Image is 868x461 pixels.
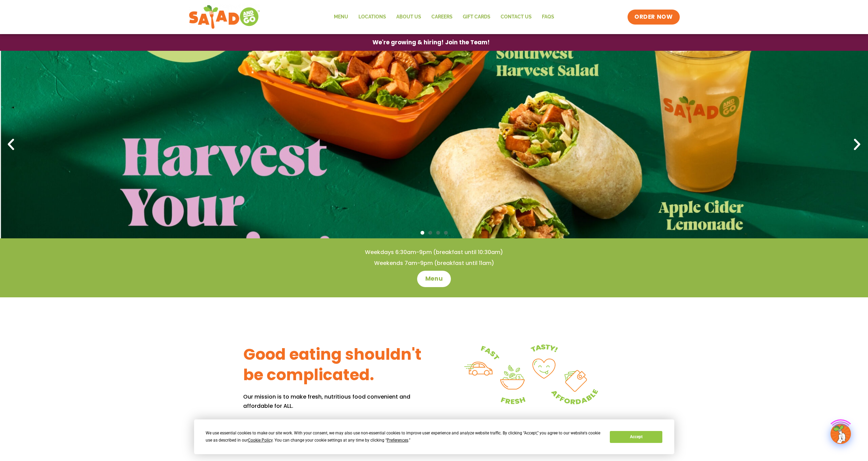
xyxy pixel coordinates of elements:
[391,9,426,25] a: About Us
[3,137,18,152] div: Previous slide
[436,231,440,235] span: Go to slide 3
[425,275,443,283] span: Menu
[610,431,662,443] button: Accept
[248,438,273,443] span: Cookie Policy
[444,231,448,235] span: Go to slide 4
[329,9,353,25] a: Menu
[329,9,559,25] nav: Menu
[243,344,434,385] h3: Good eating shouldn't be complicated.
[634,13,673,21] span: ORDER NOW
[14,249,854,256] h4: Weekdays 6:30am-9pm (breakfast until 10:30am)
[628,10,679,25] a: ORDER NOW
[206,430,602,444] div: We use essential cookies to make our site work. With your consent, we may also use non-essential ...
[189,3,261,31] img: new-SAG-logo-768×292
[387,438,408,443] span: Preferences
[362,34,500,50] a: We're growing & hiring! Join the Team!
[850,137,865,152] div: Next slide
[372,40,490,45] span: We're growing & hiring! Join the Team!
[426,9,458,25] a: Careers
[428,231,432,235] span: Go to slide 2
[353,9,391,25] a: Locations
[421,231,424,235] span: Go to slide 1
[458,9,496,25] a: GIFT CARDS
[496,9,537,25] a: Contact Us
[14,259,854,267] h4: Weekends 7am-9pm (breakfast until 11am)
[243,392,434,411] p: Our mission is to make fresh, nutritious food convenient and affordable for ALL.
[194,419,674,454] div: Cookie Consent Prompt
[417,271,451,287] a: Menu
[537,9,559,25] a: FAQs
